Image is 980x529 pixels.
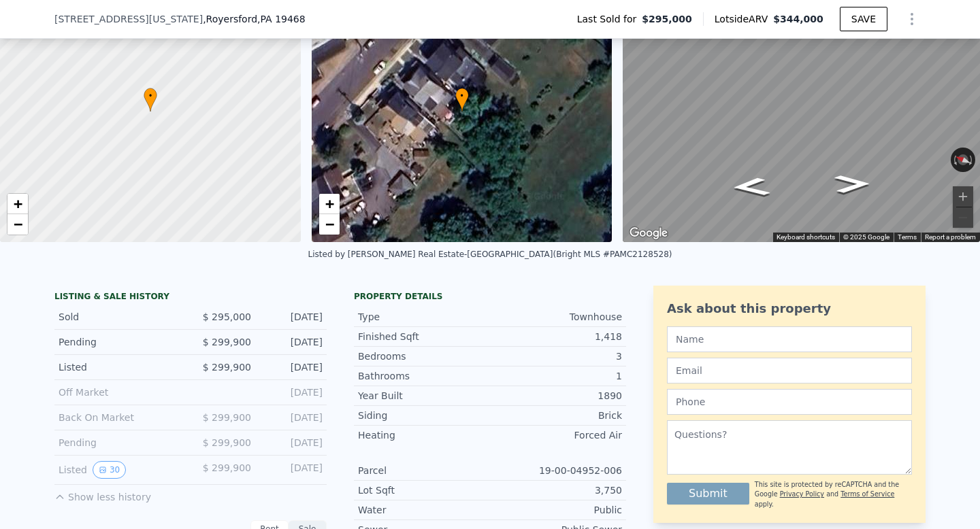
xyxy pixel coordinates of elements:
a: Open this area in Google Maps (opens a new window) [626,224,671,242]
a: Zoom in [319,194,340,214]
a: Zoom out [319,214,340,235]
span: $ 299,900 [203,337,251,347]
div: Sold [59,310,180,324]
button: Zoom in [953,186,973,207]
div: • [455,88,469,112]
span: $ 295,000 [203,311,251,322]
input: Name [667,326,912,352]
div: This site is protected by reCAPTCHA and the Google and apply. [755,480,912,509]
div: Ask about this property [667,299,912,318]
span: , Royersford [203,12,306,26]
span: $ 299,900 [203,437,251,448]
span: © 2025 Google [843,233,889,241]
div: 1,418 [490,330,622,343]
div: [DATE] [262,461,323,479]
div: Bathrooms [358,369,490,383]
path: Go Southeast, 2nd Ave [819,171,885,198]
a: Zoom out [7,214,28,235]
div: Back On Market [59,411,180,424]
div: [DATE] [262,411,323,424]
div: 3 [490,349,622,363]
div: Year Built [358,389,490,403]
a: Zoom in [7,194,28,214]
div: Listed [59,360,180,374]
span: [STREET_ADDRESS][US_STATE] [54,12,203,26]
div: [DATE] [262,436,323,449]
a: Report a problem [925,233,976,241]
button: Reset the view [950,150,977,169]
div: 19-00-04952-006 [490,464,622,477]
a: Terms of Service [840,490,894,498]
span: − [14,216,22,233]
span: Last Sold for [577,12,642,26]
span: $295,000 [642,12,692,26]
span: $ 299,900 [203,412,251,423]
span: $ 299,900 [203,462,251,473]
button: Submit [667,483,749,505]
button: Show Options [898,5,926,33]
div: [DATE] [262,360,323,374]
div: Finished Sqft [358,330,490,343]
div: Brick [490,409,622,422]
div: Pending [59,335,180,349]
span: + [325,195,333,212]
div: Bedrooms [358,349,490,363]
div: 1890 [490,389,622,403]
div: [DATE] [262,335,323,349]
div: LISTING & SALE HISTORY [54,291,327,305]
input: Phone [667,389,912,415]
path: Go Northwest, 2nd Ave [715,173,786,201]
div: Pending [59,436,180,449]
div: [DATE] [262,310,323,324]
span: , PA 19468 [257,14,306,24]
span: $344,000 [773,14,823,24]
div: Lot Sqft [358,483,490,497]
button: Show less history [54,485,151,504]
span: + [14,195,22,212]
img: Google [626,224,671,242]
div: Water [358,503,490,517]
div: Listed [59,461,180,479]
div: Type [358,310,490,324]
span: $ 299,900 [203,362,251,373]
div: Forced Air [490,428,622,442]
button: SAVE [840,7,887,31]
input: Email [667,358,912,383]
div: [DATE] [262,386,323,399]
div: Siding [358,409,490,422]
div: 3,750 [490,483,622,497]
div: Public [490,503,622,517]
div: Off Market [59,386,180,399]
button: Rotate counterclockwise [951,148,958,172]
div: Townhouse [490,310,622,324]
span: • [455,90,469,102]
div: Heating [358,428,490,442]
div: 1 [490,369,622,383]
span: Lotside ARV [715,12,773,26]
span: • [144,90,157,102]
div: • [144,88,157,112]
div: Parcel [358,464,490,477]
a: Privacy Policy [780,490,824,498]
a: Terms [898,233,917,241]
button: View historical data [93,461,126,479]
span: − [325,216,333,233]
button: Rotate clockwise [968,148,976,172]
button: Keyboard shortcuts [777,233,835,242]
div: Listed by [PERSON_NAME] Real Estate-[GEOGRAPHIC_DATA] (Bright MLS #PAMC2128528) [308,250,672,259]
button: Zoom out [953,207,973,228]
div: Property details [354,291,626,302]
